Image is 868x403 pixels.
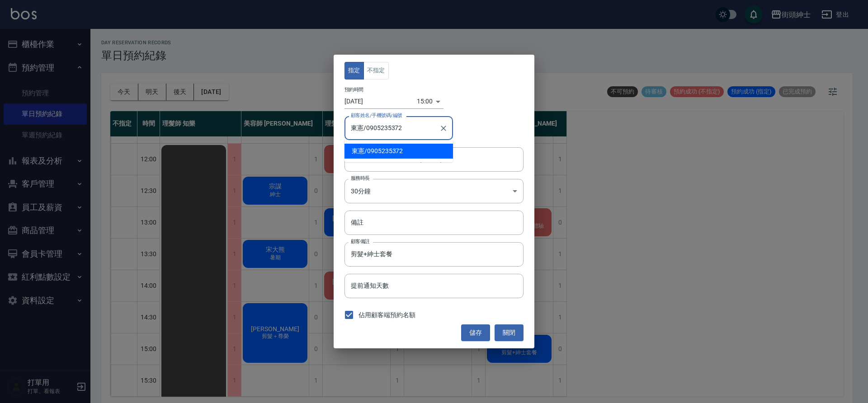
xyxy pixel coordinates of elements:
[351,238,370,245] label: 顧客備註
[351,175,370,182] label: 服務時長
[461,324,490,341] button: 儲存
[363,62,389,80] button: 不指定
[359,310,415,320] span: 佔用顧客端預約名額
[437,122,450,135] button: Clear
[344,144,453,159] span: 東憲 / 0905235372
[344,86,363,93] label: 預約時間
[351,112,402,119] label: 顧客姓名/手機號碼/編號
[495,324,524,341] button: 關閉
[344,62,364,80] button: 指定
[417,94,433,109] div: 15:00
[344,179,524,203] div: 30分鐘
[344,94,417,109] input: Choose date, selected date is 2025-09-29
